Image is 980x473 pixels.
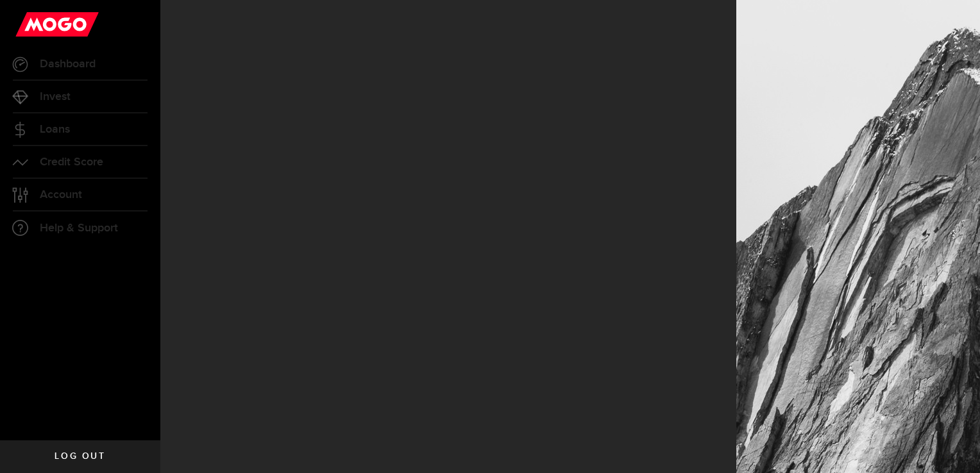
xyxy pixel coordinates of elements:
[40,156,103,168] span: Credit Score
[40,58,96,70] span: Dashboard
[40,124,70,135] span: Loans
[40,189,82,201] span: Account
[40,91,71,103] span: Invest
[55,452,105,461] span: Log out
[40,222,118,234] span: Help & Support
